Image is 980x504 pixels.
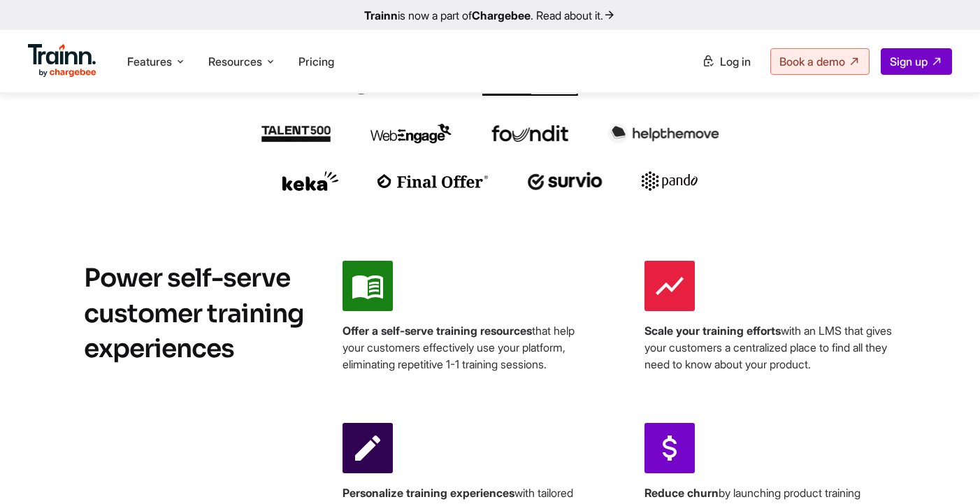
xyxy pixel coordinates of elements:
[644,322,896,373] p: with an LMS that gives your customers a centralized place to find all they need to know about you...
[779,55,845,69] span: Book a demo
[644,486,719,500] b: Reduce churn
[370,124,452,143] img: webengage logo
[693,49,759,74] a: Log in
[642,171,698,191] img: pando logo
[343,322,594,373] p: that help your customers effectively use your platform, eliminating repetitive 1-1 training sessi...
[890,55,928,69] span: Sign up
[881,48,952,75] a: Sign up
[28,44,96,78] img: Trainn Logo
[343,324,532,338] b: Offer a self-serve training resources
[472,8,531,22] b: Chargebee
[377,174,489,188] img: finaloffer logo
[644,324,781,338] b: Scale your training efforts
[364,8,398,22] b: Trainn
[343,486,514,500] b: Personalize training experiences
[770,48,870,75] a: Book a demo
[720,55,751,69] span: Log in
[208,54,262,69] span: Resources
[261,125,331,143] img: talent500 logo
[491,125,569,142] img: foundit logo
[910,437,980,504] iframe: Chat Widget
[127,54,172,69] span: Features
[298,55,334,69] a: Pricing
[282,171,338,191] img: keka logo
[608,124,719,143] img: helpthemove logo
[528,172,603,190] img: survio logo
